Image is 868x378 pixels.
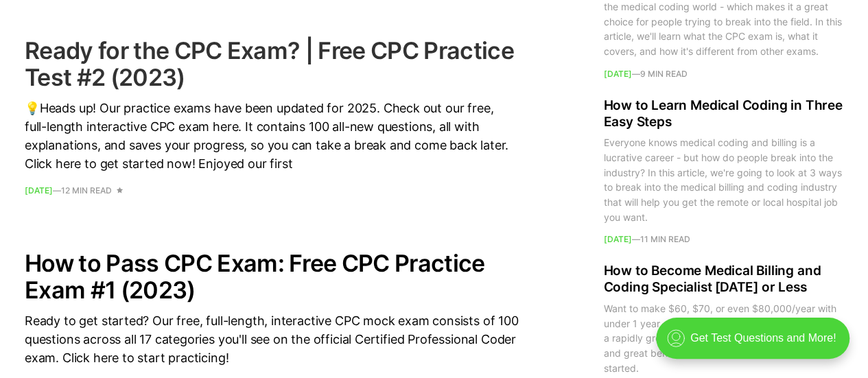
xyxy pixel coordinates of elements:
[61,187,112,195] span: 12 min read
[603,97,843,244] a: How to Learn Medical Coding in Three Easy Steps Everyone knows medical coding and billing is a lu...
[25,187,519,195] footer: —
[603,263,843,296] h2: How to Become Medical Billing and Coding Specialist [DATE] or Less
[644,311,868,378] iframe: portal-trigger
[25,250,519,303] h2: How to Pass CPC Exam: Free CPC Practice Exam #1 (2023)
[603,97,843,130] h2: How to Learn Medical Coding in Three Easy Steps
[603,235,631,245] time: [DATE]
[603,136,843,225] div: Everyone knows medical coding and billing is a lucrative career - but how do people break into th...
[603,236,843,244] footer: —
[25,311,519,367] div: Ready to get started? Our free, full-length, interactive CPC mock exam consists of 100 questions ...
[25,37,519,195] a: Ready for the CPC Exam? | Free CPC Practice Test #2 (2023) 💡Heads up! Our practice exams have bee...
[640,70,687,78] span: 9 min read
[603,69,631,79] time: [DATE]
[25,37,519,91] h2: Ready for the CPC Exam? | Free CPC Practice Test #2 (2023)
[603,301,843,375] div: Want to make $60, $70, or even $80,000/year with under 1 year of training? Medical billing and co...
[640,236,690,244] span: 11 min read
[25,99,519,173] div: 💡Heads up! Our practice exams have been updated for 2025. Check out our free, full-length interac...
[25,185,53,196] time: [DATE]
[603,70,843,78] footer: —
